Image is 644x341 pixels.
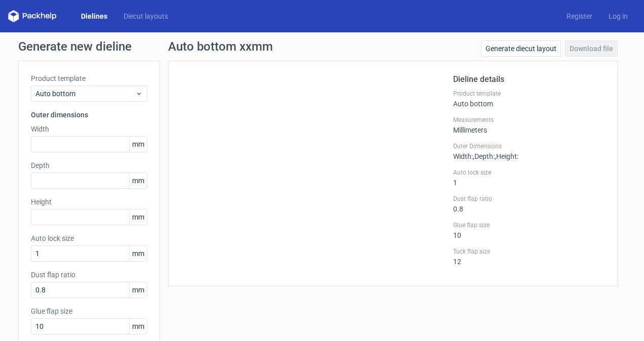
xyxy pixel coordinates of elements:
div: 10 [453,221,605,239]
label: Tuck flap size [453,247,605,255]
label: Product template [31,73,147,83]
label: Auto lock size [453,168,605,177]
span: mm [129,209,147,225]
label: Auto lock size [31,233,147,243]
div: 12 [453,247,605,266]
label: Measurements [453,116,605,124]
span: , Height : [495,152,518,160]
div: 0.8 [453,195,605,213]
a: Generate diecut layout [481,40,561,57]
span: mm [129,173,147,188]
h1: Auto bottom xxmm [168,40,273,53]
div: Auto bottom [453,90,605,108]
span: mm [129,319,147,334]
label: Product template [453,90,605,98]
a: Dielines [73,11,115,21]
label: Outer Dimensions [453,142,605,150]
span: mm [129,282,147,297]
label: Dust flap ratio [453,195,605,203]
h2: Dieline details [453,73,605,86]
span: mm [129,137,147,152]
label: Height [31,197,147,207]
label: Glue flap size [31,306,147,316]
a: Log in [600,11,636,21]
label: Depth [31,160,147,170]
div: Millimeters [453,116,605,134]
span: Width : [453,152,473,160]
h1: Generate new dieline [18,40,626,53]
span: mm [129,246,147,261]
a: Register [558,11,600,21]
label: Glue flap size [453,221,605,229]
span: Auto bottom [35,89,135,99]
a: Diecut layouts [115,11,176,21]
div: 1 [453,168,605,187]
span: , Depth : [473,152,495,160]
label: Dust flap ratio [31,270,147,280]
h3: Outer dimensions [31,110,147,120]
label: Width [31,124,147,134]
